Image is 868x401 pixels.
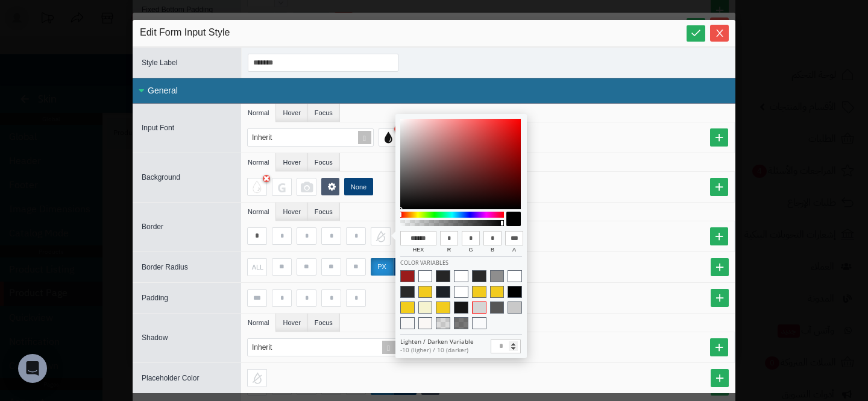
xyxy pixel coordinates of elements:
[18,354,47,383] div: Open Intercom Messenger
[308,104,340,122] li: Focus
[308,203,340,221] li: Focus
[140,26,230,40] span: Edit Form Input Style
[710,25,729,42] button: Close
[440,245,458,257] span: r
[276,314,307,332] li: Hover
[142,333,168,342] span: Shadow
[371,258,394,276] label: px
[344,178,373,195] label: None
[241,104,276,122] li: Normal
[142,294,168,302] span: Padding
[142,124,174,132] span: Input Font
[483,245,502,257] span: b
[241,153,276,171] li: Normal
[142,173,180,182] span: Background
[241,314,276,332] li: Normal
[252,129,284,146] div: Inherit
[142,263,188,271] span: Border Radius
[308,314,340,332] li: Focus
[276,153,307,171] li: Hover
[142,223,163,231] span: Border
[142,58,177,67] span: Style Label
[505,245,523,257] span: a
[133,78,735,104] div: General
[276,104,307,122] li: Hover
[247,259,264,276] div: ALL
[252,339,284,356] div: Inherit
[462,245,480,257] span: g
[241,203,276,221] li: Normal
[142,374,199,382] span: Placeholder Color
[308,153,340,171] li: Focus
[276,203,307,221] li: Hover
[400,245,436,257] span: hex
